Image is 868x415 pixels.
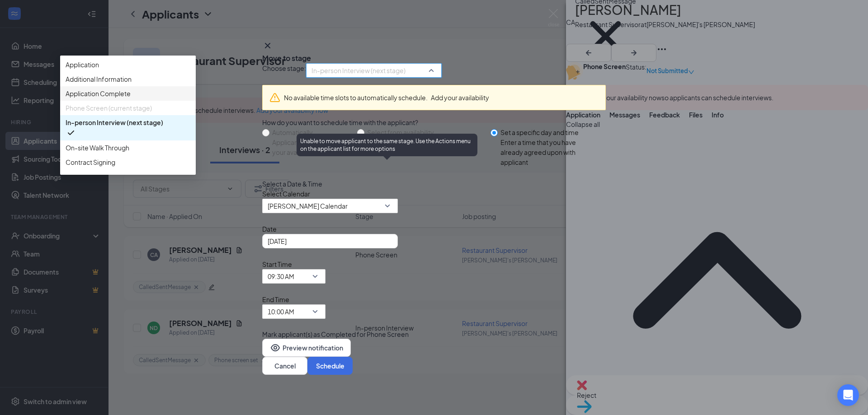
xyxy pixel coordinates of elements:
[431,93,489,103] button: Add your availability
[66,127,76,138] svg: Checkmark
[284,93,599,103] div: No available time slots to automatically schedule.
[307,357,353,375] button: Schedule
[262,117,606,127] div: How do you want to schedule time with the applicant?
[500,137,599,167] div: Enter a time that you have already agreed upon with applicant
[837,384,859,406] div: Open Intercom Messenger
[268,305,294,318] span: 10:00 AM
[66,74,132,84] span: Additional Information
[262,40,273,51] svg: Cross
[262,63,306,78] span: Choose stage:
[262,179,606,189] div: Select a Date & Time
[268,270,294,283] span: 09:30 AM
[262,40,273,51] button: Close
[262,357,307,375] button: Cancel
[297,134,477,156] div: Unable to move applicant to the same stage. Use the Actions menu on the applicant list for more o...
[269,92,280,103] svg: Warning
[66,157,115,167] span: Contract Signing
[262,189,606,199] span: Select Calendar
[262,224,606,234] span: Date
[268,199,348,213] span: [PERSON_NAME] Calendar
[66,117,163,127] span: In-person Interview (next stage)
[500,127,599,137] div: Set a specific day and time
[262,339,351,357] button: EyePreview notification
[262,53,311,63] h3: Move to stage
[262,294,325,304] span: End Time
[66,172,114,182] span: Hiring Complete
[262,330,606,339] p: Mark applicant(s) as Completed for Phone Screen
[270,342,281,353] svg: Eye
[272,137,350,157] div: Applicant will select from your available time slots
[66,60,99,70] span: Application
[311,64,406,77] span: In-person Interview (next stage)
[367,127,483,137] div: Select from availability
[66,103,152,113] span: Phone Screen (current stage)
[66,143,129,153] span: On-site Walk Through
[66,89,131,98] span: Application Complete
[272,127,350,137] div: Automatically
[262,259,325,269] span: Start Time
[268,236,391,246] input: Aug 26, 2025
